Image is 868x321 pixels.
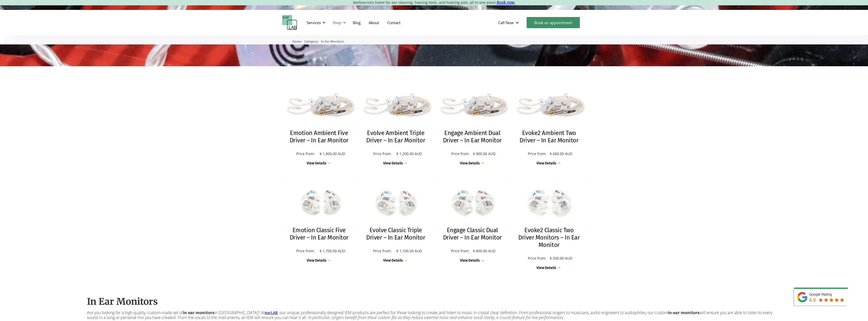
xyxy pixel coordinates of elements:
strong: in-ear monitors [668,310,699,315]
a: Blog [349,15,365,30]
strong: In Ear Monitors [87,296,158,307]
div: Call Now [494,15,524,30]
p: Price from: [370,249,395,253]
a: Evolve Ambient Triple Driver – In Ear MonitorEvolve Ambient Triple Driver – In Ear MonitorPrice f... [359,79,433,166]
h2: Evoke2 Ambient Two Driver – In Ear Monitor [517,129,581,144]
p: $ 600.00 AUD [550,152,572,156]
h2: Evolve Ambient Triple Driver – In Ear Monitor [364,129,428,144]
p: $ 1,800.00 AUD [320,152,345,156]
a: Engage Ambient Dual Driver – In Ear MonitorEngage Ambient Dual Driver – In Ear MonitorPrice from:... [435,79,510,166]
img: Emotion Ambient Five Driver – In Ear Monitor [282,79,356,128]
h2: Evoke2 Classic Two Driver Monitors – In Ear Monitor [517,227,581,248]
img: Evolve Classic Triple Driver – In Ear Monitor [359,179,433,225]
h2: Engage Classic Dual Driver – In Ear Monitor [440,227,505,241]
p: Price from: [526,256,548,261]
strong: in ear monitors [183,310,214,315]
p: Price from: [526,152,548,156]
div: View Details [460,161,480,166]
p: $ 900.00 AUD [473,152,495,156]
p: $ 800.00 AUD [473,249,495,253]
a: Engage Classic Dual Driver – In Ear MonitorEngage Classic Dual Driver – In Ear MonitorPrice from:... [435,179,510,263]
img: Engage Classic Dual Driver – In Ear Monitor [435,179,510,225]
img: Evoke2 Ambient Two Driver – In Ear Monitor [512,79,586,128]
div: Call Now [498,20,514,25]
p: Price from: [449,152,472,156]
span: Home [292,40,301,43]
div: Services [307,20,321,25]
img: Emotion Classic Five Driver – In Ear Monitor [282,179,356,225]
a: Emotion Ambient Five Driver – In Ear MonitorEmotion Ambient Five Driver – In Ear MonitorPrice fro... [282,79,356,166]
h2: Evolve Classic Triple Driver – In Ear Monitor [364,227,428,241]
div: View Details [307,161,326,166]
p: $ 1,700.00 AUD [320,249,345,253]
li: 〉 [304,39,321,44]
div: View Details [307,259,326,263]
span: Category [304,40,318,43]
div: View Details [383,259,403,263]
a: Evolve Classic Triple Driver – In Ear MonitorEvolve Classic Triple Driver – In Ear MonitorPrice f... [359,179,433,263]
h2: Engage Ambient Dual Driver – In Ear Monitor [440,129,505,144]
a: home [282,15,297,30]
h2: Emotion Classic Five Driver – In Ear Monitor [287,227,351,241]
p: Price from: [449,249,472,253]
p: Price from: [293,152,318,156]
img: Engage Ambient Dual Driver – In Ear Monitor [435,79,510,128]
img: Evolve Ambient Triple Driver – In Ear Monitor [359,79,433,128]
a: Evoke2 Classic Two Driver Monitors – In Ear MonitorEvoke2 Classic Two Driver Monitors – In Ear Mo... [512,179,586,271]
a: Evoke2 Ambient Two Driver – In Ear MonitorEvoke2 Ambient Two Driver – In Ear MonitorPrice from:$ ... [512,79,586,166]
p: $ 500.00 AUD [550,256,572,261]
a: Category [304,39,318,44]
em: . In particular, singers benefit from these custom fits as they reduce external noise and enhance... [306,315,564,320]
li: 〉 [292,39,304,44]
p: $ 1,100.00 AUD [396,249,422,253]
div: Shop [329,15,347,30]
div: View Details [383,161,403,166]
img: Evoke2 Classic Two Driver Monitors – In Ear Monitor [512,179,586,225]
div: View Details [537,266,556,270]
p: $ 1,200.00 AUD [396,152,422,156]
a: Emotion Classic Five Driver – In Ear MonitorEmotion Classic Five Driver – In Ear MonitorPrice fro... [282,179,356,263]
div: View Details [537,161,556,166]
a: About [365,15,383,30]
a: Home [292,39,301,44]
div: Shop [333,20,341,25]
p: Price from: [293,249,318,253]
a: Contact [383,15,404,30]
h2: Emotion Ambient Five Driver – In Ear Monitor [287,129,351,144]
div: Services [304,15,327,30]
p: Price from: [370,152,395,156]
span: In Ear Monitors [321,40,344,43]
a: earLAB [265,310,278,315]
div: View Details [460,259,480,263]
a: Book an appointment [527,17,580,28]
p: Are you looking for a high-quality, custom-made set of in [GEOGRAPHIC_DATA]? At , our unique, pro... [87,310,781,320]
a: In Ear Monitors [321,39,344,44]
